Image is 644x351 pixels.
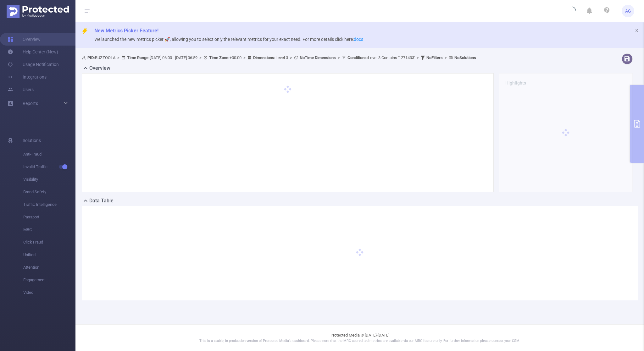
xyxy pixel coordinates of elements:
[23,223,75,236] span: MRC
[87,55,95,60] b: PID:
[7,5,69,18] img: Protected Media
[568,7,576,15] i: icon: loading
[347,55,415,60] span: Level 3 Contains '1271433'
[94,28,158,34] span: New Metrics Picker Feature!
[82,28,88,35] i: icon: thunderbolt
[91,338,628,344] p: This is a stable, in production version of Protected Media's dashboard. Please note that the MRC ...
[23,161,75,173] span: Invalid Traffic
[23,198,75,211] span: Traffic Intelligence
[23,211,75,223] span: Passport
[89,197,114,205] h2: Data Table
[23,249,75,261] span: Unified
[635,27,639,34] button: icon: close
[253,55,275,60] b: Dimensions :
[197,55,203,60] span: >
[23,274,75,286] span: Engagement
[82,56,87,60] i: icon: user
[288,55,294,60] span: >
[454,55,476,60] b: No Solutions
[115,55,121,60] span: >
[336,55,342,60] span: >
[8,46,58,58] a: Help Center (New)
[23,236,75,249] span: Click Fraud
[23,186,75,198] span: Brand Safety
[8,58,59,71] a: Usage Notification
[8,33,41,46] a: Overview
[23,134,41,147] span: Solutions
[23,286,75,299] span: Video
[241,55,247,60] span: >
[354,37,363,42] a: docs
[94,37,363,42] span: We launched the new metrics picker 🚀, allowing you to select only the relevant metrics for your e...
[23,261,75,274] span: Attention
[75,324,644,351] footer: Protected Media © [DATE]-[DATE]
[426,55,443,60] b: No Filters
[300,55,336,60] b: No Time Dimensions
[127,55,150,60] b: Time Range:
[415,55,421,60] span: >
[23,173,75,186] span: Visibility
[23,148,75,161] span: Anti-Fraud
[82,55,476,60] span: BUZZOOLA [DATE] 06:00 - [DATE] 06:59 +00:00
[253,55,288,60] span: Level 3
[347,55,368,60] b: Conditions :
[625,5,631,17] span: AG
[443,55,449,60] span: >
[23,97,38,110] a: Reports
[8,71,47,83] a: Integrations
[89,64,110,72] h2: Overview
[23,101,38,106] span: Reports
[209,55,230,60] b: Time Zone:
[635,28,639,33] i: icon: close
[8,83,34,96] a: Users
